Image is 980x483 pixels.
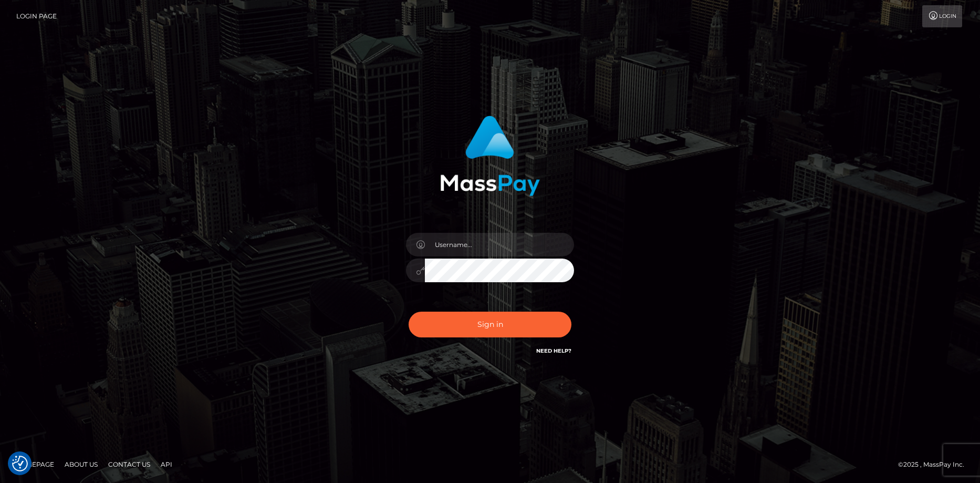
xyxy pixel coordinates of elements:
[157,456,176,472] a: API
[898,459,972,470] div: © 2025 , MassPay Inc.
[12,456,28,471] button: Consent Preferences
[922,5,962,27] a: Login
[425,233,574,256] input: Username...
[440,116,540,196] img: MassPay Login
[12,456,58,472] a: Homepage
[409,312,571,337] button: Sign in
[60,456,102,472] a: About Us
[16,5,57,27] a: Login Page
[536,347,571,354] a: Need Help?
[104,456,154,472] a: Contact Us
[12,456,28,471] img: Revisit consent button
